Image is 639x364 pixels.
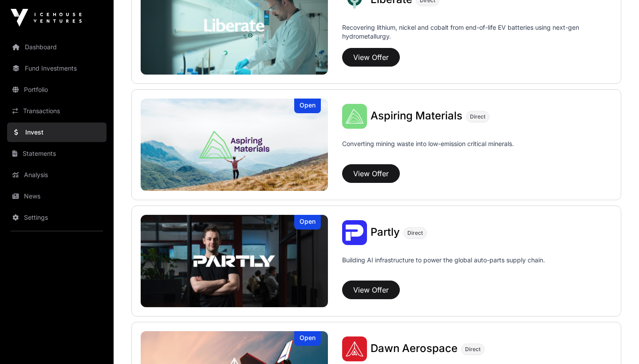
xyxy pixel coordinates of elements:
[595,321,639,364] div: Widget de chat
[294,99,321,113] div: Open
[470,113,485,120] span: Direct
[342,220,367,245] img: Partly
[7,37,106,57] a: Dashboard
[7,59,106,78] a: Fund Investments
[141,215,328,307] a: PartlyOpen
[7,165,106,185] a: Analysis
[342,336,367,361] img: Dawn Aerospace
[342,48,400,67] button: View Offer
[11,9,82,27] img: Icehouse Ventures Logo
[141,99,328,191] a: Aspiring MaterialsOpen
[342,23,612,44] p: Recovering lithium, nickel and cobalt from end-of-life EV batteries using next-gen hydrometallurgy.
[465,346,481,353] span: Direct
[7,101,106,121] a: Transactions
[7,144,106,163] a: Statements
[371,343,458,355] a: Dawn Aerospace
[371,111,462,122] a: Aspiring Materials
[371,227,400,238] a: Partly
[7,80,106,99] a: Portfolio
[371,109,462,122] span: Aspiring Materials
[294,331,321,346] div: Open
[141,99,328,191] img: Aspiring Materials
[7,208,106,227] a: Settings
[342,164,400,183] button: View Offer
[407,229,423,237] span: Direct
[342,281,400,299] button: View Offer
[371,226,400,238] span: Partly
[294,215,321,229] div: Open
[371,342,458,355] span: Dawn Aerospace
[595,321,639,364] iframe: Chat Widget
[342,256,545,277] p: Building AI infrastructure to power the global auto-parts supply chain.
[7,186,106,206] a: News
[342,104,367,129] img: Aspiring Materials
[342,139,514,161] p: Converting mining waste into low-emission critical minerals.
[7,123,106,142] a: Invest
[141,215,328,307] img: Partly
